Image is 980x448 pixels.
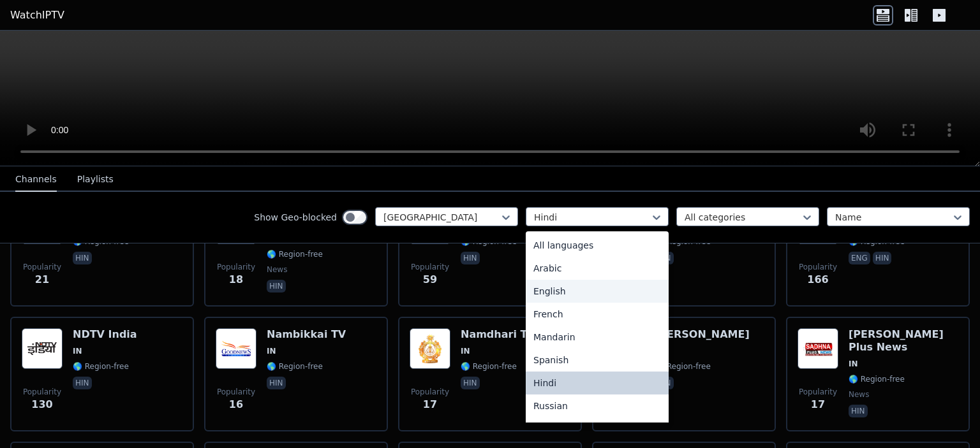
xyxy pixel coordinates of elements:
[23,387,61,397] span: Popularity
[526,234,669,257] div: All languages
[267,377,286,389] p: hin
[216,328,256,369] img: Nambikkai TV
[423,397,437,412] span: 17
[229,397,243,412] span: 16
[461,346,470,356] span: IN
[849,252,870,264] p: eng
[461,328,535,341] h6: Namdhari TV
[526,349,669,372] div: Spanish
[526,417,669,440] div: Portuguese
[229,272,243,287] span: 18
[461,361,517,372] span: 🌎 Region-free
[461,252,480,264] p: hin
[423,272,437,287] span: 59
[526,303,669,326] div: French
[73,328,137,341] h6: NDTV India
[267,328,346,341] h6: Nambikkai TV
[849,389,869,400] span: news
[73,361,129,372] span: 🌎 Region-free
[410,328,450,369] img: Namdhari TV
[526,257,669,280] div: Arabic
[35,272,49,287] span: 21
[267,264,287,275] span: news
[799,262,837,272] span: Popularity
[849,405,868,417] p: hin
[873,252,892,264] p: hin
[22,328,63,369] img: NDTV India
[811,397,825,412] span: 17
[267,361,323,372] span: 🌎 Region-free
[526,280,669,303] div: English
[217,262,255,272] span: Popularity
[807,272,828,287] span: 166
[267,249,323,259] span: 🌎 Region-free
[217,387,255,397] span: Popularity
[798,328,838,369] img: Sadhna Plus News
[267,280,286,293] p: hin
[849,359,858,369] span: IN
[526,394,669,417] div: Russian
[73,252,92,264] p: hin
[23,262,61,272] span: Popularity
[15,168,57,192] button: Channels
[77,168,114,192] button: Playlists
[849,328,958,354] h6: [PERSON_NAME] Plus News
[254,211,337,224] label: Show Geo-blocked
[655,328,750,341] h6: [PERSON_NAME]
[526,372,669,394] div: Hindi
[526,326,669,349] div: Mandarin
[849,374,905,384] span: 🌎 Region-free
[73,346,82,356] span: IN
[461,377,480,389] p: hin
[10,8,64,23] a: WatchIPTV
[267,346,276,356] span: IN
[31,397,52,412] span: 130
[73,377,92,389] p: hin
[799,387,837,397] span: Popularity
[411,387,449,397] span: Popularity
[655,361,711,372] span: 🌎 Region-free
[411,262,449,272] span: Popularity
